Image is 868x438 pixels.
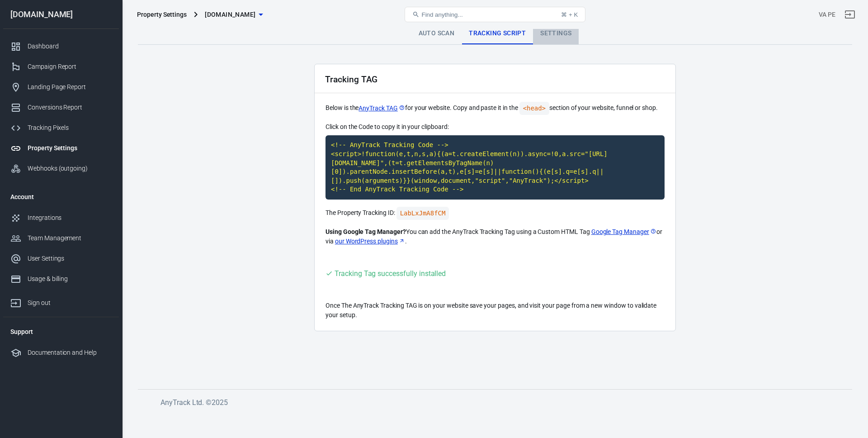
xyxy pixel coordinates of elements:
code: Click to copy [325,135,665,200]
a: Landing Page Report [3,77,119,97]
a: Settings [533,23,579,44]
li: Support [3,321,119,343]
div: Visit your website to trigger the Tracking Tag and validate your setup. [325,268,446,279]
a: AnyTrack TAG [359,104,405,113]
div: Landing Page Report [28,82,112,92]
h2: Tracking TAG [325,75,377,84]
a: Tracking Script [462,23,533,44]
a: our WordPress plugins [335,237,405,246]
p: The Property Tracking ID: [325,207,665,220]
div: Tracking Tag successfully installed [335,268,446,279]
p: You can add the AnyTrack Tracking Tag using a Custom HTML Tag or via . [325,227,665,246]
a: Sign out [839,4,861,25]
div: User Settings [28,254,112,263]
h6: AnyTrack Ltd. © 2025 [160,397,839,408]
div: Sign out [28,298,112,308]
a: Auto Scan [411,23,462,44]
a: Google Tag Manager [591,227,656,237]
p: Once The AnyTrack Tracking TAG is on your website save your pages, and visit your page from a new... [325,301,665,320]
a: Sign out [3,289,119,313]
div: Webhooks (outgoing) [28,164,112,173]
a: User Settings [3,248,119,269]
div: Integrations [28,213,112,223]
a: Webhooks (outgoing) [3,158,119,179]
a: Property Settings [3,138,119,158]
a: Campaign Report [3,57,119,77]
div: Team Management [28,233,112,243]
strong: Using Google Tag Manager? [325,228,406,235]
a: Usage & billing [3,269,119,289]
div: Conversions Report [28,103,112,112]
span: Find anything... [421,11,462,18]
div: Campaign Report [28,62,112,71]
code: <head> [519,102,549,115]
a: Dashboard [3,36,119,57]
a: Team Management [3,228,119,248]
div: ⌘ + K [561,11,578,18]
span: tuume.com [205,9,255,20]
div: Account id: qidNBLJg [819,10,835,19]
div: [DOMAIN_NAME] [3,10,119,19]
li: Account [3,186,119,208]
div: Property Settings [137,10,187,19]
p: Click on the Code to copy it in your clipboard: [325,122,665,132]
div: Dashboard [28,42,112,51]
p: Below is the for your website. Copy and paste it in the section of your website, funnel or shop. [325,102,665,115]
a: Conversions Report [3,97,119,118]
code: Click to copy [396,207,449,220]
div: Tracking Pixels [28,123,112,133]
button: [DOMAIN_NAME] [201,6,266,23]
a: Tracking Pixels [3,118,119,138]
div: Documentation and Help [28,348,112,357]
div: Usage & billing [28,274,112,284]
div: Property Settings [28,143,112,153]
a: Integrations [3,208,119,228]
button: Find anything...⌘ + K [405,7,585,22]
